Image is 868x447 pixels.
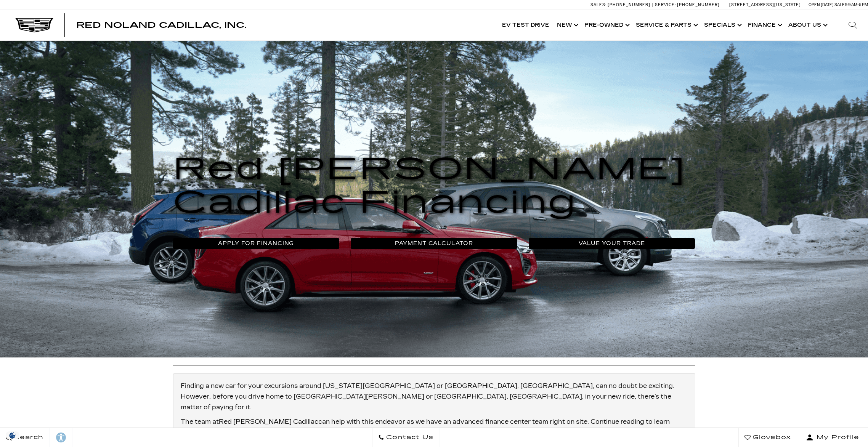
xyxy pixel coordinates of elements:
a: Glovebox [738,428,797,447]
a: About Us [785,10,830,40]
a: Specials [700,10,744,40]
a: Service: [PHONE_NUMBER] [652,3,722,7]
p: The team at can help with this endeavor as we have an advanced finance center team right on site.... [181,417,688,438]
span: Red Noland Cadillac, Inc. [76,21,246,30]
button: Open user profile menu [797,428,868,447]
a: New [553,10,581,40]
a: Value Your Trade [529,238,695,249]
a: Sales: [PHONE_NUMBER] [590,3,652,7]
a: Red [PERSON_NAME] Cadillac [219,418,318,425]
a: [STREET_ADDRESS][US_STATE] [729,2,801,7]
p: Finding a new car for your excursions around [US_STATE][GEOGRAPHIC_DATA] or [GEOGRAPHIC_DATA], [G... [181,381,688,413]
a: Pre-Owned [581,10,632,40]
span: [PHONE_NUMBER] [677,2,720,7]
a: Contact Us [372,428,440,447]
span: My Profile [813,432,859,443]
a: EV Test Drive [498,10,553,40]
span: Open [DATE] [809,2,834,7]
a: Payment Calculator [351,238,517,249]
h1: Red [PERSON_NAME] Cadillac Financing [173,152,695,219]
img: Opt-Out Icon [4,431,21,439]
a: Service & Parts [632,10,700,40]
a: Finance [744,10,785,40]
span: Service: [655,2,676,7]
span: [PHONE_NUMBER] [608,2,650,7]
section: Click to Open Cookie Consent Modal [4,431,21,439]
span: Search [12,432,43,443]
span: 9 AM-6 PM [848,2,868,7]
span: Sales: [834,2,848,7]
span: Contact Us [384,432,433,443]
a: Red Noland Cadillac, Inc. [76,21,246,29]
a: Apply For Financing [173,238,340,249]
span: Sales: [590,2,606,7]
img: Cadillac Dark Logo with Cadillac White Text [15,18,53,32]
span: Glovebox [751,432,791,443]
